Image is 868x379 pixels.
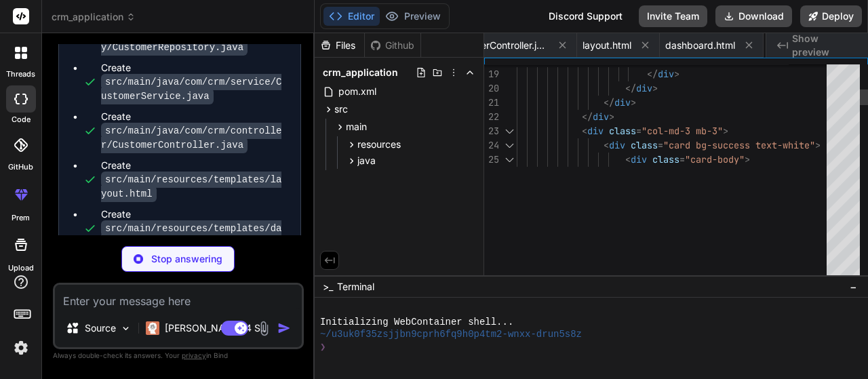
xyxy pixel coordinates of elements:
span: crm_application [323,66,398,79]
span: < [625,153,631,165]
div: Click to collapse the range. [500,124,518,138]
span: </ [647,68,658,80]
span: > [745,153,750,165]
div: Files [315,39,364,52]
span: "card bg-success text-white" [663,139,815,151]
span: Terminal [337,280,374,294]
span: < [582,125,587,137]
span: Initializing WebContainer shell... [320,316,513,329]
span: ❯ [320,341,327,354]
label: threads [6,68,35,80]
div: Discord Support [540,5,631,27]
code: src/main/resources/templates/layout.html [101,172,281,202]
span: "col-md-3 mb-3" [642,125,723,137]
img: icon [277,321,291,335]
span: div [593,111,609,123]
span: div [587,125,604,137]
span: > [652,82,658,94]
span: div [609,139,625,151]
span: = [679,153,685,165]
span: privacy [182,351,206,359]
label: prem [12,212,30,224]
img: attachment [256,321,272,336]
span: > [674,68,679,80]
div: 21 [484,96,499,110]
span: </ [582,111,593,123]
span: ~/u3uk0f35zsjjbn9cprh6fq9h0p4tm2-wnxx-drun5s8z [320,328,582,341]
button: Preview [380,7,446,26]
div: 19 [484,67,499,81]
div: Click to collapse the range. [500,138,518,153]
code: src/main/resources/templates/dashboard.html [101,220,281,251]
div: 23 [484,124,499,138]
label: Upload [8,262,34,274]
span: layout.html [583,39,631,52]
span: CustomerController.java [447,39,549,52]
div: Create [101,207,287,250]
span: main [346,120,367,134]
span: div [636,82,652,94]
p: Stop answering [151,252,222,266]
span: class [631,139,658,151]
div: Create [101,159,287,201]
p: [PERSON_NAME] 4 S.. [165,321,266,335]
span: resources [357,138,401,151]
span: = [658,139,663,151]
div: Github [365,39,420,52]
button: Deploy [800,5,862,27]
span: src [334,102,348,116]
span: div [631,153,647,165]
span: </ [625,82,636,94]
div: Create [101,61,287,103]
span: crm_application [52,10,136,24]
label: GitHub [8,161,33,173]
span: dashboard.html [665,39,735,52]
span: > [631,96,636,108]
button: − [847,276,860,298]
span: Show preview [792,32,857,59]
button: Editor [323,7,380,26]
button: Download [715,5,792,27]
code: src/main/java/com/crm/controller/CustomerController.java [101,123,281,153]
span: > [609,111,614,123]
button: Invite Team [639,5,707,27]
span: java [357,154,376,167]
div: 25 [484,153,499,167]
span: > [815,139,821,151]
label: code [12,114,31,125]
span: class [609,125,636,137]
span: </ [604,96,614,108]
p: Always double-check its answers. Your in Bind [53,349,304,362]
img: Pick Models [120,323,132,334]
div: Create [101,110,287,152]
div: Create [101,12,287,54]
div: 22 [484,110,499,124]
span: >_ [323,280,333,294]
img: Claude 4 Sonnet [146,321,159,335]
p: Source [85,321,116,335]
span: class [652,153,679,165]
span: > [723,125,728,137]
div: 20 [484,81,499,96]
span: < [604,139,609,151]
span: pom.xml [337,83,378,100]
span: div [658,68,674,80]
img: settings [9,336,33,359]
span: div [614,96,631,108]
div: 24 [484,138,499,153]
span: − [850,280,857,294]
code: src/main/java/com/crm/service/CustomerService.java [101,74,281,104]
div: Click to collapse the range. [500,153,518,167]
span: = [636,125,642,137]
span: "card-body" [685,153,745,165]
